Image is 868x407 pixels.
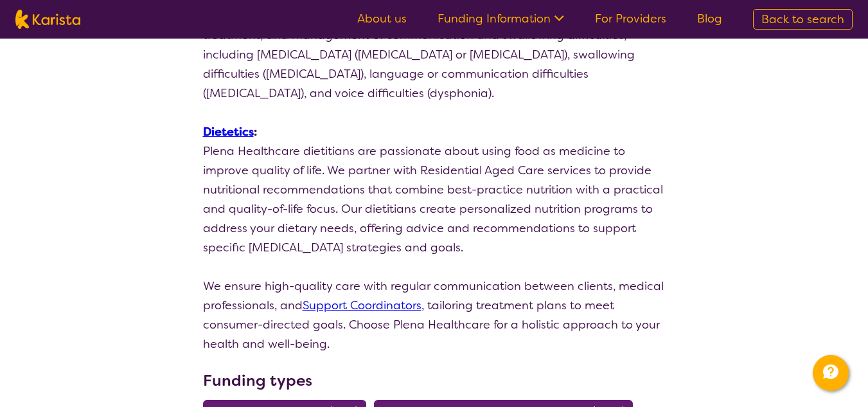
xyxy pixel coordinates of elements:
img: Karista logo [15,10,80,29]
strong: : [203,124,257,140]
a: Funding Information [438,11,564,26]
a: Support Coordinators [303,298,421,313]
a: About us [357,11,407,26]
span: Back to search [761,12,844,27]
p: We ensure high-quality care with regular communication between clients, medical professionals, an... [203,276,666,354]
p: Plena Healthcare dietitians are passionate about using food as medicine to improve quality of lif... [203,141,666,257]
h3: Funding types [203,369,666,392]
a: Back to search [753,9,853,30]
a: For Providers [595,11,666,26]
a: Dietetics [203,124,254,140]
a: Blog [697,11,722,26]
button: Channel Menu [813,355,849,391]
